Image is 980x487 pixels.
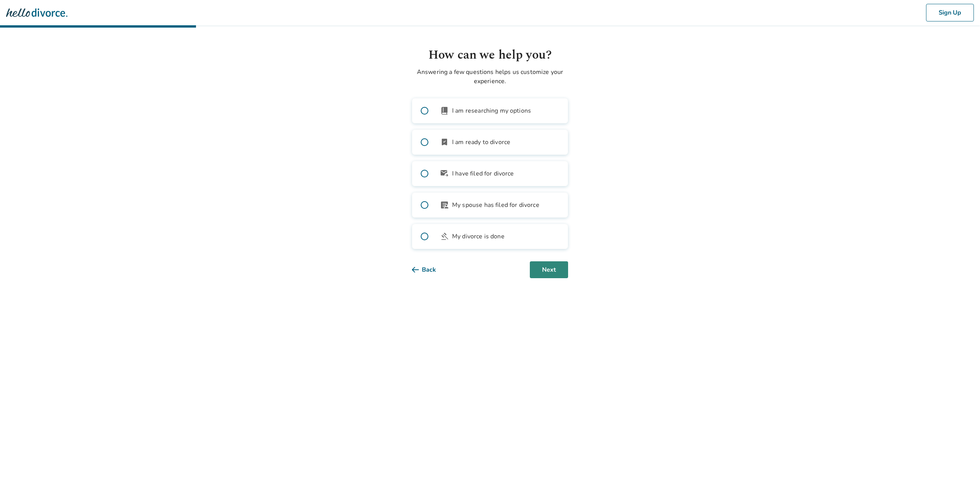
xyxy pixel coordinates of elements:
span: article_person [440,200,449,210]
span: I am researching my options [452,106,531,115]
span: I am ready to divorce [452,138,510,147]
span: My spouse has filed for divorce [452,200,539,210]
img: Hello Divorce Logo [6,5,67,20]
span: I have filed for divorce [452,169,514,178]
span: gavel [440,232,449,241]
span: bookmark_check [440,138,449,147]
span: book_2 [440,106,449,115]
button: Sign Up [926,4,974,21]
button: Back [412,261,448,278]
button: Next [530,261,568,278]
span: outgoing_mail [440,169,449,178]
span: My divorce is done [452,232,505,241]
h1: How can we help you? [412,46,568,64]
p: Answering a few questions helps us customize your experience. [412,67,568,86]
